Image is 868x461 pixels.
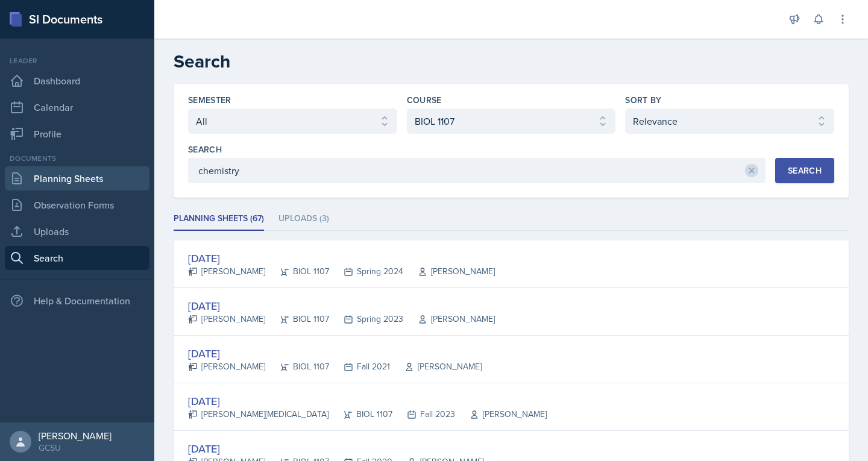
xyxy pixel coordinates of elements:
[188,441,484,457] div: [DATE]
[265,313,329,325] div: BIOL 1107
[188,265,265,278] div: [PERSON_NAME]
[174,207,264,231] li: Planning Sheets (67)
[188,143,222,155] label: Search
[5,153,149,164] div: Documents
[403,265,495,278] div: [PERSON_NAME]
[403,313,495,325] div: [PERSON_NAME]
[188,250,495,266] div: [DATE]
[188,298,495,314] div: [DATE]
[329,408,392,421] div: BIOL 1107
[188,313,265,325] div: [PERSON_NAME]
[788,166,822,175] div: Search
[329,265,403,278] div: Spring 2024
[5,166,149,190] a: Planning Sheets
[39,442,112,454] div: GCSU
[5,289,149,313] div: Help & Documentation
[265,360,329,373] div: BIOL 1107
[407,94,442,106] label: Course
[625,94,661,106] label: Sort By
[455,408,547,421] div: [PERSON_NAME]
[188,94,231,106] label: Semester
[5,219,149,243] a: Uploads
[174,51,849,72] h2: Search
[265,265,329,278] div: BIOL 1107
[39,430,112,442] div: [PERSON_NAME]
[188,408,329,421] div: [PERSON_NAME][MEDICAL_DATA]
[5,193,149,217] a: Observation Forms
[188,345,482,362] div: [DATE]
[329,313,403,325] div: Spring 2023
[5,55,149,66] div: Leader
[188,393,547,409] div: [DATE]
[278,207,329,231] li: Uploads (3)
[390,360,482,373] div: [PERSON_NAME]
[5,95,149,119] a: Calendar
[392,408,455,421] div: Fall 2023
[5,122,149,146] a: Profile
[5,69,149,93] a: Dashboard
[188,360,265,373] div: [PERSON_NAME]
[775,158,834,183] button: Search
[329,360,390,373] div: Fall 2021
[5,246,149,270] a: Search
[188,158,766,183] input: Enter search phrase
